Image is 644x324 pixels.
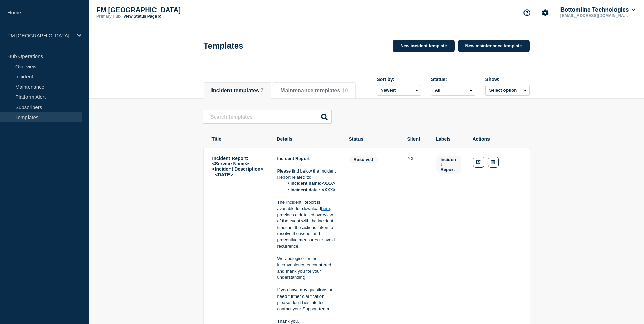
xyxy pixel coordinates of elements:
[377,77,421,82] div: Sort by:
[431,77,475,82] div: Status:
[393,40,454,52] a: New incident template
[377,85,421,96] select: Sort by
[260,88,263,93] span: 7
[436,156,461,174] span: Incident Report
[277,199,338,250] p: The Incident Report is available for download . It provides a detailed overview of the event with...
[349,156,378,163] span: resolved
[407,136,425,142] th: Silent
[204,41,243,51] h1: Templates
[473,157,485,168] a: Edit
[96,14,121,19] p: Primary Hub
[559,13,630,18] p: [EMAIL_ADDRESS][DOMAIN_NAME]
[349,136,396,142] th: Status
[123,14,161,19] a: View Status Page
[485,77,530,82] div: Show:
[559,6,637,13] button: Bottomline Technologies
[538,5,552,20] button: Account settings
[280,88,348,94] button: Maintenance templates 10
[431,85,475,96] select: Status
[342,88,348,93] span: 10
[436,136,461,142] th: Labels
[277,256,338,281] p: We apologise for the inconvenience encountered and thank you for your understanding.
[520,5,534,20] button: Support
[291,181,336,186] strong: Incident name:<XXX>
[7,33,73,38] p: FM [GEOGRAPHIC_DATA]
[277,136,338,142] th: Details
[458,40,530,52] a: New maintenance template
[96,6,232,14] p: FM [GEOGRAPHIC_DATA]
[211,136,266,142] th: Title
[277,168,338,181] p: Please find below the Incident Report related to:
[211,88,264,94] button: Incident templates 7
[291,187,336,192] strong: Incident date : <XXX>
[277,156,310,161] strong: Incident Report
[488,157,498,168] button: Delete
[472,136,521,142] th: Actions
[485,85,530,96] button: Select option
[321,206,330,211] a: here
[277,287,338,312] p: If you have any questions or need further clarification, please don’t hesitate to contact your Su...
[203,110,332,124] input: Search templates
